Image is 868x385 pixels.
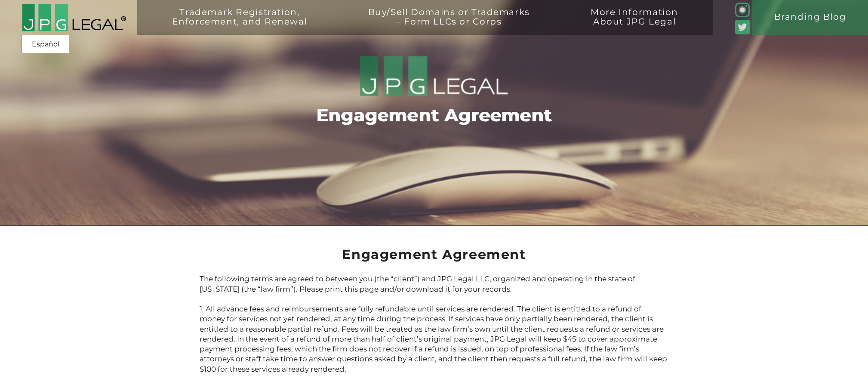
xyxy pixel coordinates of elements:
img: Twitter_Social_Icon_Rounded_Square_Color-mid-green3-90.png [735,20,750,34]
h2: Engagement Agreement [200,244,668,265]
a: Trademark Registration,Enforcement, and Renewal [146,7,333,42]
a: Buy/Sell Domains or Trademarks– Form LLCs or Corps [342,7,556,42]
img: 2016-logo-black-letters-3-r.png [22,3,126,32]
a: Español [24,37,67,52]
img: glyph-logo_May2016-green3-90.png [735,3,750,17]
a: More InformationAbout JPG Legal [565,7,705,42]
